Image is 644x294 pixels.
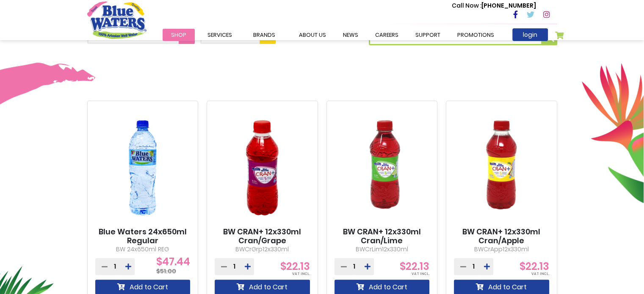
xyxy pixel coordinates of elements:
span: Brands [253,31,275,39]
p: BW 24x650ml REG [95,245,191,254]
a: Blue Waters 24x650ml Regular [95,227,191,245]
a: BW CRAN+ 12x330ml Cran/Lime [334,227,430,245]
a: about us [290,29,334,41]
a: News [334,29,367,41]
p: BWCrLim12x330ml [334,245,430,254]
span: Shop [171,31,186,39]
a: BW CRAN+ 12x330ml Cran/Grape [215,227,310,245]
span: $51.00 [156,267,176,275]
img: BW CRAN+ 12x330ml Cran/Grape [215,108,310,227]
span: $22.13 [280,259,310,273]
p: [PHONE_NUMBER] [452,1,536,10]
img: BW CRAN+ 12x330ml Cran/Apple [454,108,549,227]
span: $47.44 [156,262,190,270]
span: Call Now : [452,1,481,10]
span: $22.13 [520,259,549,273]
a: login [512,28,548,41]
a: store logo [87,1,146,38]
p: BWCrApp12x330ml [454,245,549,254]
img: Blue Waters 24x650ml Regular [95,108,191,227]
a: BW CRAN+ 12x330ml Cran/Apple [454,227,549,245]
img: BW CRAN+ 12x330ml Cran/Lime [334,108,430,227]
a: support [407,29,449,41]
p: BWCrGrp12x330ml [215,245,310,254]
span: $22.13 [400,259,429,273]
span: Services [207,31,232,39]
a: Promotions [449,29,503,41]
a: careers [367,29,407,41]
